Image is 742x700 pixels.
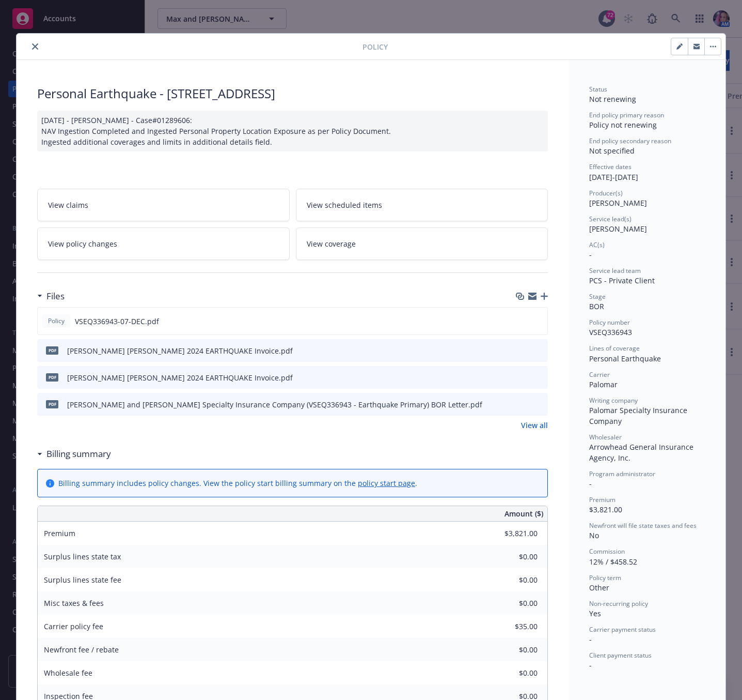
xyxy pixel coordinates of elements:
span: View coverage [307,238,356,249]
span: Service lead(s) [589,215,632,223]
a: View policy changes [37,227,290,260]
span: Policy number [589,318,630,327]
span: 12% / $458.52 [589,557,637,567]
span: Program administrator [589,469,655,478]
div: Personal Earthquake [589,353,705,364]
div: [PERSON_NAME] [PERSON_NAME] 2024 EARTHQUAKE Invoice.pdf [67,372,293,383]
div: [PERSON_NAME] [PERSON_NAME] 2024 EARTHQUAKE Invoice.pdf [67,345,293,356]
span: Effective dates [589,162,632,171]
button: preview file [534,399,544,410]
span: Misc taxes & fees [44,598,104,608]
span: Surplus lines state tax [44,552,121,561]
span: Yes [589,608,601,618]
button: download file [518,345,526,356]
span: Carrier payment status [589,625,656,634]
span: $3,821.00 [589,505,622,514]
span: Premium [44,528,75,538]
span: VSEQ336943-07-DEC.pdf [75,316,159,327]
span: - [589,479,592,489]
span: Client payment status [589,651,652,660]
span: Non-recurring policy [589,599,648,608]
span: Commission [589,547,625,556]
span: Newfront will file state taxes and fees [589,521,697,530]
span: pdf [46,400,58,408]
span: - [589,250,592,260]
span: [PERSON_NAME] [589,224,647,234]
div: Files [37,290,65,303]
div: Billing summary [37,447,111,461]
span: - [589,634,592,644]
span: Wholesaler [589,433,622,442]
h3: Billing summary [46,447,111,461]
input: 0.00 [477,572,544,588]
input: 0.00 [477,549,544,565]
span: Policy term [589,573,621,582]
button: download file [518,399,526,410]
button: preview file [534,372,544,383]
span: pdf [46,373,58,381]
span: End policy primary reason [589,111,664,119]
span: Producer(s) [589,189,623,197]
span: Arrowhead General Insurance Agency, Inc. [589,442,696,463]
span: VSEQ336943 [589,327,632,337]
div: [DATE] - [PERSON_NAME] - Case#01289606: NAV Ingestion Completed and Ingested Personal Property Lo... [37,111,548,151]
h3: Files [46,290,65,303]
span: Service lead team [589,266,641,275]
span: Writing company [589,396,638,405]
span: BOR [589,301,604,311]
span: Palomar [589,379,618,389]
span: - [589,660,592,670]
span: View claims [48,200,88,210]
span: Wholesale fee [44,668,92,678]
button: download file [517,316,526,327]
span: Premium [589,495,615,504]
span: Stage [589,292,606,301]
input: 0.00 [477,526,544,541]
button: preview file [534,345,544,356]
span: Not renewing [589,94,636,104]
span: No [589,530,599,540]
a: View all [521,420,548,431]
div: [PERSON_NAME] and [PERSON_NAME] Specialty Insurance Company (VSEQ336943 - Earthquake Primary) BOR... [67,399,482,410]
a: policy start page [358,478,415,488]
input: 0.00 [477,642,544,658]
input: 0.00 [477,619,544,634]
span: Policy [362,41,388,52]
span: Policy [46,316,67,326]
a: View scheduled items [296,189,548,221]
a: View coverage [296,227,548,260]
span: Amount ($) [504,508,543,519]
span: Surplus lines state fee [44,575,121,585]
span: Carrier policy fee [44,621,103,631]
div: Personal Earthquake - [STREET_ADDRESS] [37,85,548,102]
span: Carrier [589,370,610,379]
span: Lines of coverage [589,344,640,353]
span: AC(s) [589,240,605,249]
span: View scheduled items [307,200,382,210]
span: Status [589,85,607,94]
input: 0.00 [477,596,544,611]
a: View claims [37,189,290,221]
span: Not specified [589,146,635,156]
input: 0.00 [477,665,544,681]
span: View policy changes [48,238,117,249]
div: [DATE] - [DATE] [589,162,705,182]
span: Palomar Specialty Insurance Company [589,405,689,426]
span: Newfront fee / rebate [44,645,119,655]
span: pdf [46,346,58,354]
span: Policy not renewing [589,120,657,130]
button: preview file [534,316,543,327]
button: download file [518,372,526,383]
span: [PERSON_NAME] [589,198,647,208]
span: End policy secondary reason [589,136,671,145]
span: PCS - Private Client [589,276,655,285]
div: Billing summary includes policy changes. View the policy start billing summary on the . [58,478,417,489]
button: close [29,40,41,53]
span: Other [589,583,609,592]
